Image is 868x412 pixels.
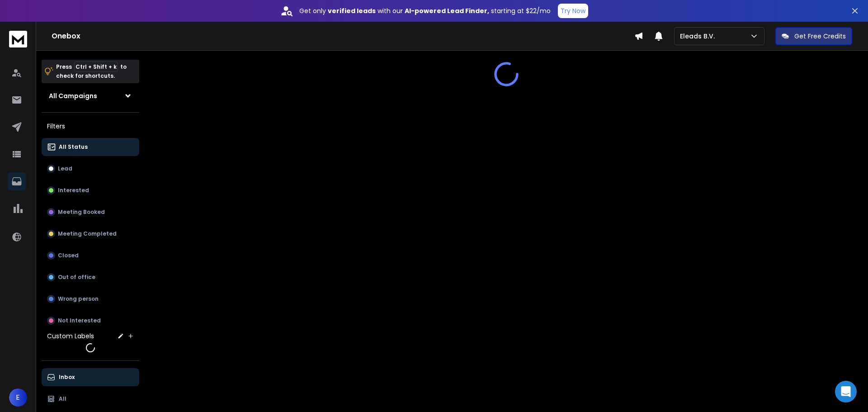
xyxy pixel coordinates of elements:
[299,6,551,15] p: Get only with our starting at $22/mo
[42,203,139,221] button: Meeting Booked
[58,317,101,324] p: Not Interested
[42,160,139,178] button: Lead
[42,290,139,308] button: Wrong person
[58,230,117,237] p: Meeting Completed
[58,252,79,259] p: Closed
[47,331,94,341] h3: Custom Labels
[59,143,88,151] p: All Status
[9,388,27,407] button: E
[58,208,105,216] p: Meeting Booked
[56,62,127,81] p: Press to check for shortcuts.
[58,165,72,172] p: Lead
[74,62,118,72] span: Ctrl + Shift + k
[59,374,75,381] p: Inbox
[59,395,66,403] p: All
[561,6,585,15] p: Try Now
[42,138,139,156] button: All Status
[58,274,95,281] p: Out of office
[835,381,857,403] div: Open Intercom Messenger
[58,187,89,194] p: Interested
[405,6,489,15] strong: AI-powered Lead Finder,
[42,246,139,265] button: Closed
[328,6,376,15] strong: verified leads
[42,87,139,105] button: All Campaigns
[9,31,27,47] img: logo
[52,31,634,42] h1: Onebox
[42,268,139,286] button: Out of office
[775,27,852,45] button: Get Free Credits
[42,390,139,408] button: All
[42,225,139,243] button: Meeting Completed
[794,32,846,41] p: Get Free Credits
[42,368,139,386] button: Inbox
[42,312,139,330] button: Not Interested
[558,4,588,18] button: Try Now
[58,295,99,303] p: Wrong person
[680,32,718,41] p: Eleads B.V.
[42,181,139,199] button: Interested
[49,91,97,100] h1: All Campaigns
[42,120,139,133] h3: Filters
